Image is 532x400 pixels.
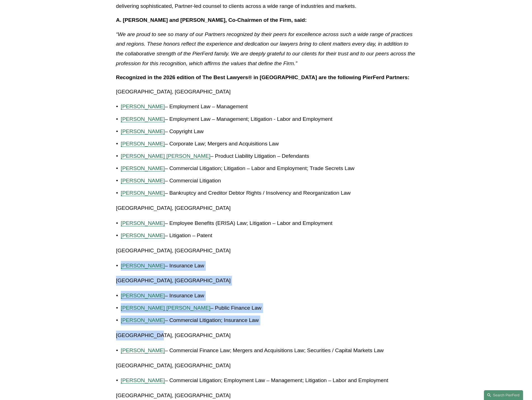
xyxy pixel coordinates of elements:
a: [PERSON_NAME] [121,377,165,383]
p: – Insurance Law [121,261,416,271]
p: – Insurance Law [121,291,416,301]
a: [PERSON_NAME] [121,178,165,183]
p: [GEOGRAPHIC_DATA], [GEOGRAPHIC_DATA] [116,246,416,256]
p: – Employee Benefits (ERISA) Law; Litigation – Labor and Employment [121,218,416,228]
strong: A. [PERSON_NAME] and [PERSON_NAME], Co-Chairmen of the Firm, said: [116,17,307,23]
a: [PERSON_NAME] [121,232,165,238]
a: [PERSON_NAME] [121,317,165,323]
a: [PERSON_NAME] [121,347,165,353]
p: – Public Finance Law [121,303,416,313]
a: [PERSON_NAME] [121,128,165,134]
p: – Copyright Law [121,127,416,137]
a: [PERSON_NAME] [121,165,165,171]
p: – Corporate Law; Mergers and Acquisitions Law [121,139,416,149]
p: – Product Liability Litigation – Defendants [121,151,416,161]
p: [GEOGRAPHIC_DATA], [GEOGRAPHIC_DATA] [116,361,416,371]
p: [GEOGRAPHIC_DATA], [GEOGRAPHIC_DATA] [116,276,416,286]
p: – Commercial Litigation; Litigation – Labor and Employment; Trade Secrets Law [121,164,416,173]
a: [PERSON_NAME] [121,190,165,196]
a: [PERSON_NAME] [121,141,165,147]
p: – Litigation – Patent [121,231,416,241]
p: – Bankruptcy and Creditor Debtor Rights / Insolvency and Reorganization Law [121,188,416,198]
a: [PERSON_NAME] [PERSON_NAME] [121,305,211,311]
p: – Employment Law – Management [121,102,416,112]
p: – Employment Law – Management; Litigation - Labor and Employment [121,114,416,124]
p: – Commercial Litigation; Employment Law – Management; Litigation – Labor and Employment [121,376,416,385]
p: [GEOGRAPHIC_DATA], [GEOGRAPHIC_DATA] [116,203,416,213]
strong: Recognized in the 2026 edition of The Best Lawyers® in [GEOGRAPHIC_DATA] are the following PierFe... [116,74,410,80]
a: [PERSON_NAME] [PERSON_NAME] [121,153,211,159]
a: [PERSON_NAME] [121,263,165,269]
a: Search this site [484,390,523,400]
p: [GEOGRAPHIC_DATA], [GEOGRAPHIC_DATA] [116,87,416,97]
em: “We are proud to see so many of our Partners recognized by their peers for excellence across such... [116,31,417,66]
a: [PERSON_NAME] [121,293,165,298]
p: – Commercial Finance Law; Mergers and Acquisitions Law; Securities / Capital Markets Law [121,346,416,356]
a: [PERSON_NAME] [121,103,165,109]
p: – Commercial Litigation; Insurance Law [121,316,416,325]
a: [PERSON_NAME] [121,116,165,122]
a: [PERSON_NAME] [121,220,165,226]
p: [GEOGRAPHIC_DATA], [GEOGRAPHIC_DATA] [116,331,416,340]
p: – Commercial Litigation [121,176,416,186]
